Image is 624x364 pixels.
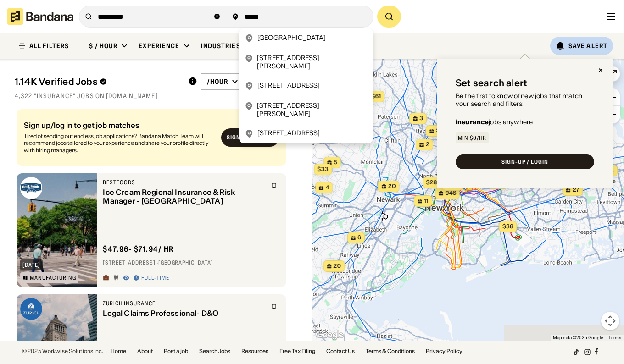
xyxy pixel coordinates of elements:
[207,77,228,86] div: /hour
[426,348,462,354] a: Privacy Policy
[426,141,429,149] span: 2
[314,329,345,341] img: Google
[103,179,265,186] div: Bestfoods
[436,127,440,135] span: 3
[227,134,273,142] div: Sign up / Log in
[22,262,40,268] div: [DATE]
[456,118,489,126] b: insurance
[22,348,103,354] div: © 2025 Workwise Solutions Inc.
[257,54,368,70] div: [STREET_ADDRESS][PERSON_NAME]
[164,348,188,354] a: Post a job
[139,42,179,50] div: Experience
[601,312,619,330] button: Map camera controls
[20,298,42,320] img: Zurich Insurance logo
[426,179,437,186] span: $28
[257,81,320,90] div: [STREET_ADDRESS]
[199,348,230,354] a: Search Jobs
[30,275,76,281] div: Manufacturing
[111,348,126,354] a: Home
[257,33,326,43] div: [GEOGRAPHIC_DATA]
[325,184,329,192] span: 4
[141,275,169,282] div: Full-time
[456,119,533,125] div: jobs anywhere
[456,77,527,88] div: Set search alert
[103,259,281,267] div: [STREET_ADDRESS] · [GEOGRAPHIC_DATA]
[388,182,396,190] span: 20
[15,105,297,341] div: grid
[501,159,548,165] div: SIGN-UP / LOGIN
[103,188,265,205] div: Ice Cream Regional Insurance & Risk Manager - [GEOGRAPHIC_DATA]
[103,300,265,307] div: Zurich Insurance
[103,244,174,254] div: $ 47.96 - $71.94 / hr
[334,262,341,270] span: 20
[458,135,486,141] div: Min $0/hr
[357,234,361,242] span: 6
[241,348,268,354] a: Resources
[15,76,181,87] div: 1.14K Verified Jobs
[366,348,415,354] a: Terms & Conditions
[314,329,345,341] a: Open this area in Google Maps (opens a new window)
[257,129,320,138] div: [STREET_ADDRESS]
[279,348,315,354] a: Free Tax Filing
[318,165,329,172] span: $33
[502,223,513,230] span: $38
[334,159,337,166] span: 5
[424,197,429,205] span: 11
[608,335,621,340] a: Terms (opens in new tab)
[201,42,240,50] div: Industries
[257,101,368,118] div: [STREET_ADDRESS][PERSON_NAME]
[103,309,265,318] div: Legal Claims Professional- D&O
[568,42,607,50] div: Save Alert
[89,42,117,50] div: $ / hour
[7,8,73,25] img: Bandana logotype
[326,348,355,354] a: Contact Us
[553,335,603,340] span: Map data ©2025 Google
[29,43,69,49] div: ALL FILTERS
[20,177,42,199] img: Bestfoods logo
[371,93,381,99] span: $61
[456,92,594,108] div: Be the first to know of new jobs that match your search and filters:
[445,189,456,197] span: 946
[419,115,423,122] span: 3
[573,186,579,194] span: 27
[15,92,297,100] div: 4,322 "insurance" jobs on [DOMAIN_NAME]
[137,348,153,354] a: About
[24,132,214,154] div: Tired of sending out endless job applications? Bandana Match Team will recommend jobs tailored to...
[24,121,214,129] div: Sign up/log in to get job matches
